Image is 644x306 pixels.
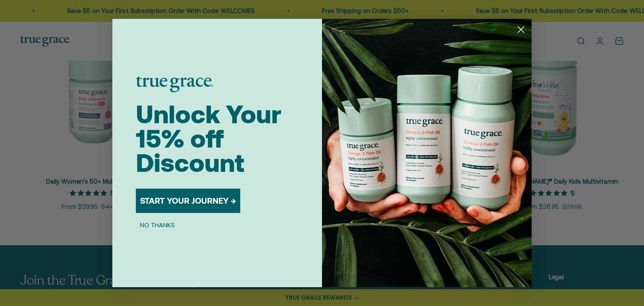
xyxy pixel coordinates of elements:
[514,22,528,37] button: Close dialog
[136,100,281,177] span: Unlock Your 15% off Discount
[322,19,532,287] img: 098727d5-50f8-4f9b-9554-844bb8da1403.jpeg
[136,189,240,213] button: START YOUR JOURNEY →
[136,76,213,92] img: logo placeholder
[136,220,179,230] button: NO THANKS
